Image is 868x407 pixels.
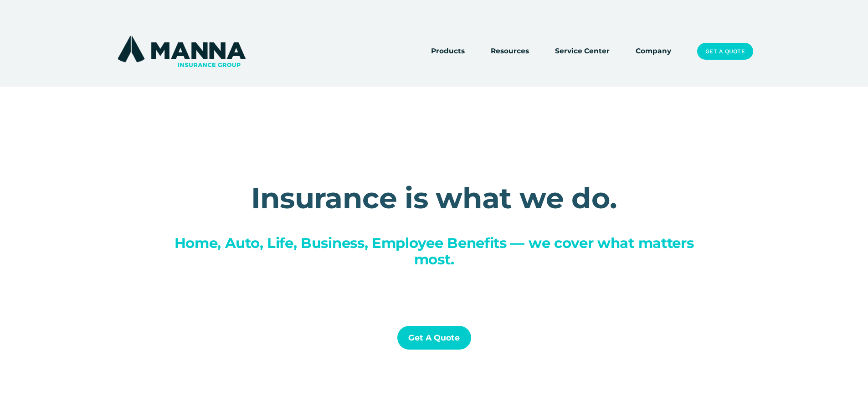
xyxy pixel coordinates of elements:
a: folder dropdown [491,45,529,58]
span: Home, Auto, Life, Business, Employee Benefits — we cover what matters most. [175,234,698,268]
a: folder dropdown [431,45,465,58]
a: Company [636,45,671,58]
a: Get a Quote [397,326,471,350]
span: Products [431,46,465,57]
span: Resources [491,46,529,57]
strong: Insurance is what we do. [251,180,617,216]
img: Manna Insurance Group [115,34,248,69]
a: Service Center [555,45,610,58]
a: Get a Quote [697,43,753,60]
